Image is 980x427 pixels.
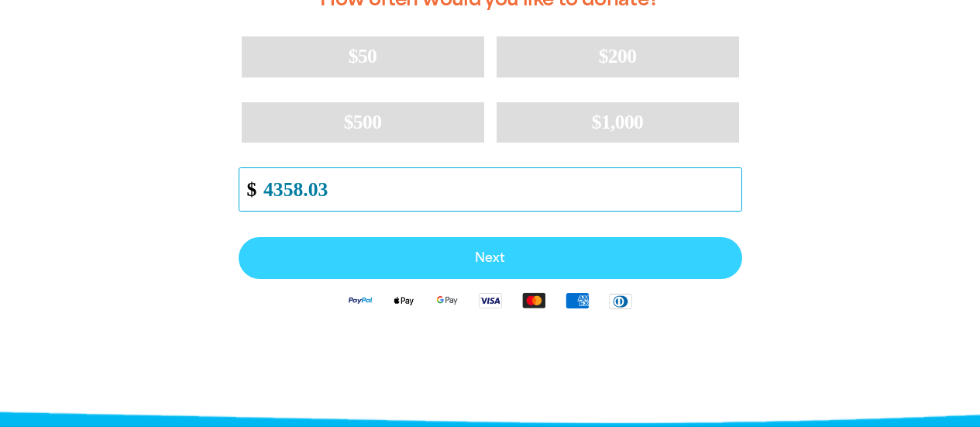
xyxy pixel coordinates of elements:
span: Next [256,252,725,264]
img: Diners Club logo [599,292,642,310]
button: $500 [242,102,484,143]
input: Enter custom amount [253,168,741,211]
span: $ [239,172,256,207]
span: $200 [599,45,637,67]
img: Mastercard logo [512,291,555,309]
img: Apple Pay logo [382,291,425,309]
button: $1,000 [497,102,739,143]
img: Visa logo [469,291,512,309]
div: Available payment methods [239,279,742,322]
span: $500 [344,111,382,133]
button: $200 [497,36,739,77]
button: Pay with Credit Card [239,237,742,279]
span: $1,000 [592,111,644,133]
button: $50 [242,36,484,77]
img: American Express logo [555,291,599,309]
span: $50 [349,45,377,67]
img: Google Pay logo [425,291,469,309]
img: Paypal logo [339,291,382,309]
